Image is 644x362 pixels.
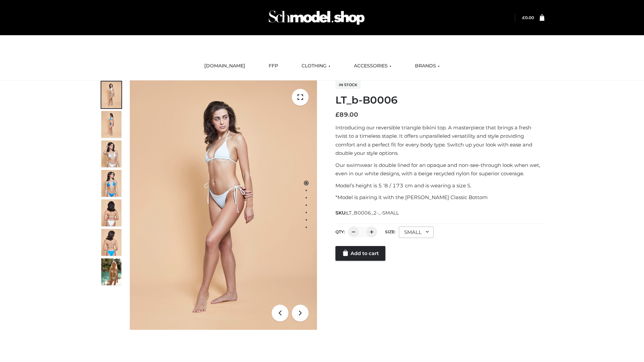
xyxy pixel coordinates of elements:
a: [DOMAIN_NAME] [199,59,250,73]
bdi: 89.00 [335,111,358,118]
a: FFP [264,59,283,73]
img: ArielClassicBikiniTop_CloudNine_AzureSky_OW114ECO_7-scaled.jpg [101,199,121,226]
span: SKU: [335,209,399,217]
span: LT_B0006_2-_-SMALL [346,210,399,216]
img: ArielClassicBikiniTop_CloudNine_AzureSky_OW114ECO_8-scaled.jpg [101,229,121,256]
a: Add to cart [335,246,385,261]
p: *Model is pairing it with the [PERSON_NAME] Classic Bottom [335,193,544,202]
img: ArielClassicBikiniTop_CloudNine_AzureSky_OW114ECO_1 [130,80,317,330]
label: Size: [385,229,395,234]
a: £0.00 [522,15,534,20]
div: SMALL [399,227,434,238]
a: CLOTHING [297,59,335,73]
a: BRANDS [410,59,445,73]
img: Arieltop_CloudNine_AzureSky2.jpg [101,258,121,285]
label: QTY: [335,229,345,234]
bdi: 0.00 [522,15,534,20]
p: Introducing our reversible triangle bikini top. A masterpiece that brings a fresh twist to a time... [335,123,544,158]
img: ArielClassicBikiniTop_CloudNine_AzureSky_OW114ECO_3-scaled.jpg [101,140,121,167]
span: £ [522,15,525,20]
img: ArielClassicBikiniTop_CloudNine_AzureSky_OW114ECO_1-scaled.jpg [101,81,121,108]
img: Schmodel Admin 964 [266,4,367,31]
p: Our swimwear is double lined for an opaque and non-see-through look when wet, even in our white d... [335,161,544,178]
a: ACCESSORIES [349,59,396,73]
span: In stock [335,81,361,89]
p: Model’s height is 5 ‘8 / 173 cm and is wearing a size S. [335,181,544,190]
h1: LT_b-B0006 [335,94,544,106]
span: £ [335,111,339,118]
img: ArielClassicBikiniTop_CloudNine_AzureSky_OW114ECO_4-scaled.jpg [101,170,121,197]
img: ArielClassicBikiniTop_CloudNine_AzureSky_OW114ECO_2-scaled.jpg [101,111,121,138]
